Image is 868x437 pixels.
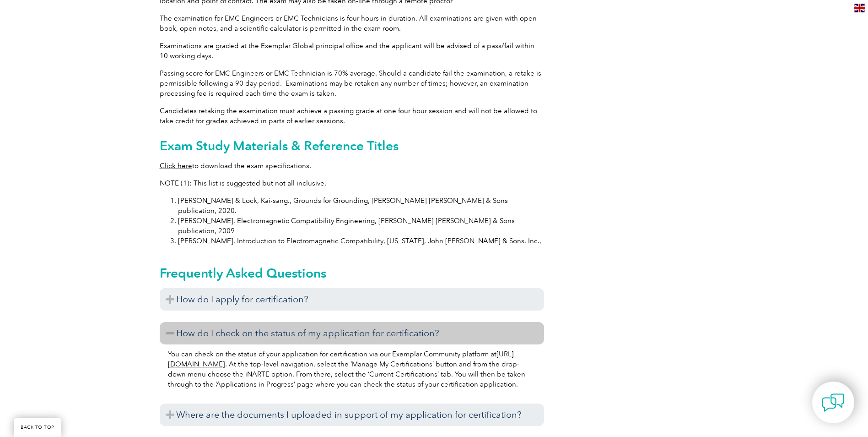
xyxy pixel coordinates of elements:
[160,41,544,61] p: Examinations are graded at the Exemplar Global principal office and the applicant will be advised...
[178,216,544,236] li: [PERSON_NAME], Electromagnetic Compatibility Engineering, [PERSON_NAME] [PERSON_NAME] & Sons publ...
[160,178,544,188] p: NOTE (1): This list is suggested but not all inclusive.
[160,13,544,33] p: The examination for EMC Engineers or EMC Technicians is four hours in duration. All examinations ...
[160,288,544,311] h3: How do I apply for certification?
[168,349,536,389] p: You can check on the status of your application for certification via our Exemplar Community plat...
[178,196,544,216] li: [PERSON_NAME] & Lock, Kai-sang., Grounds for Grounding, [PERSON_NAME] [PERSON_NAME] & Sons public...
[160,322,544,344] h3: How do I check on the status of my application for certification?
[178,236,544,246] li: [PERSON_NAME], Introduction to Electromagnetic Compatibility, [US_STATE], John [PERSON_NAME] & So...
[160,106,544,126] p: Candidates retaking the examination must achieve a passing grade at one four hour session and wil...
[14,418,61,437] a: BACK TO TOP
[160,138,544,153] h2: Exam Study Materials & Reference Titles
[160,404,544,426] h3: Where are the documents I uploaded in support of my application for certification?
[160,266,544,280] h2: Frequently Asked Questions
[160,161,544,171] p: to download the exam specifications.
[160,68,544,98] p: Passing score for EMC Engineers or EMC Technician is 70% average. Should a candidate fail the exa...
[160,162,192,170] a: Click here
[854,4,865,12] img: en
[822,391,845,414] img: contact-chat.png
